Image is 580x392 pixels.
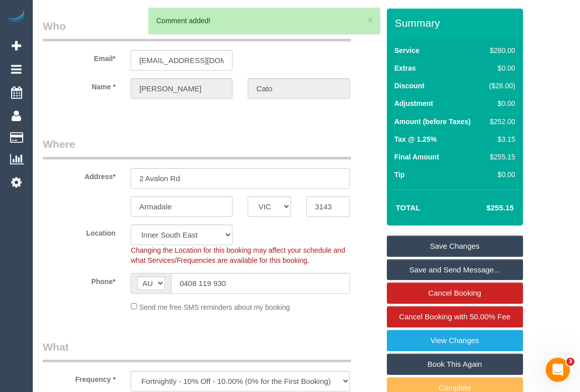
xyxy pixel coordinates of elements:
[485,117,515,127] div: $252.00
[387,306,523,327] a: Cancel Booking with 50.00% Fee
[35,78,123,92] label: Name *
[6,10,26,24] img: Automaid Logo
[485,152,515,162] div: $255.15
[396,203,421,212] strong: Total
[394,63,416,73] label: Extras
[43,137,351,159] legend: Where
[485,170,515,180] div: $0.00
[156,16,372,26] div: Comment added!
[485,45,515,55] div: $280.00
[35,273,123,287] label: Phone*
[35,168,123,182] label: Address*
[131,196,233,217] input: Suburb*
[485,63,515,73] div: $0.00
[387,236,523,257] a: Save Changes
[394,81,425,91] label: Discount
[131,246,345,264] span: Changing the Location for this booking may affect your schedule and what Services/Frequencies are...
[546,358,570,382] iframe: Intercom live chat
[395,17,518,29] h3: Summary
[456,204,513,212] h4: $255.15
[485,98,515,108] div: $0.00
[387,283,523,304] a: Cancel Booking
[248,78,350,99] input: Last Name*
[394,170,405,180] label: Tip
[43,340,351,362] legend: What
[394,45,420,55] label: Service
[394,152,439,162] label: Final Amount
[387,259,523,281] a: Save and Send Message...
[485,134,515,144] div: $3.15
[139,303,290,311] span: Send me free SMS reminders about my booking
[566,358,574,366] span: 3
[35,225,123,238] label: Location
[171,273,350,294] input: Phone*
[131,78,233,99] input: First Name*
[35,371,123,384] label: Frequency *
[394,98,433,108] label: Adjustment
[485,81,515,91] div: ($28.00)
[387,330,523,351] a: View Changes
[394,134,437,144] label: Tax @ 1.25%
[43,19,351,41] legend: Who
[131,50,233,71] input: Email*
[306,196,350,217] input: Post Code*
[399,312,510,321] span: Cancel Booking with 50.00% Fee
[35,50,123,64] label: Email*
[367,15,373,25] button: ×
[394,117,471,127] label: Amount (before Taxes)
[387,354,523,375] a: Book This Again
